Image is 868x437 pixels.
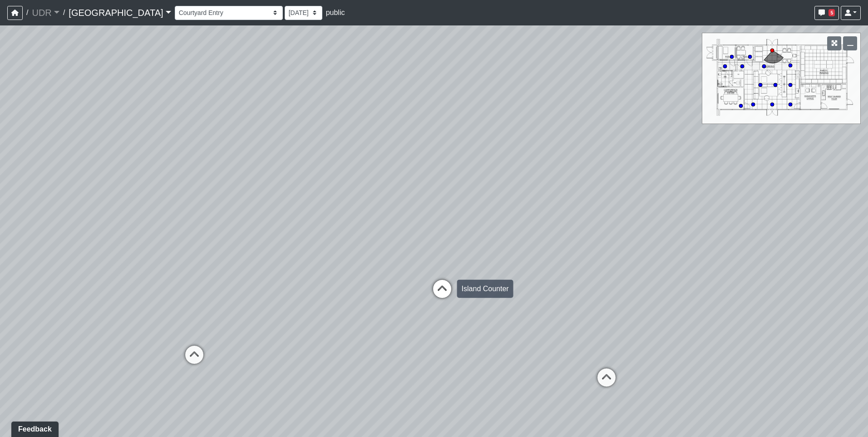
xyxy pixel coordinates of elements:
a: UDR [32,4,59,22]
button: 5 [814,6,839,20]
span: public [326,9,345,16]
span: / [23,4,32,22]
div: Island Counter [457,280,513,298]
span: 5 [829,9,835,16]
a: [GEOGRAPHIC_DATA] [69,4,171,22]
span: / [59,4,69,22]
iframe: Ybug feedback widget [7,419,60,437]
